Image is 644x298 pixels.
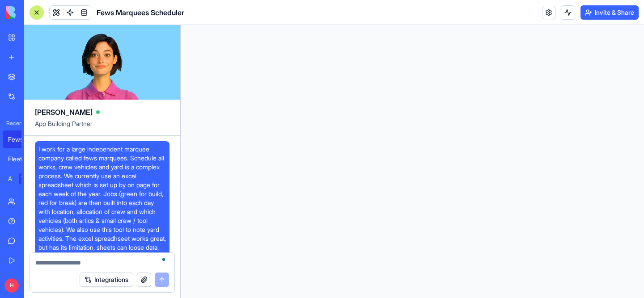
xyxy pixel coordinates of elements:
[35,119,169,135] span: App Building Partner
[38,145,166,288] span: I work for a large independent marquee company called fews marquees. Schedule all works, crew veh...
[3,130,38,148] a: Fews Marquees Scheduler
[19,173,33,184] div: TRY
[4,278,19,293] span: H
[97,7,184,18] span: Fews Marquees Scheduler
[35,107,93,118] span: [PERSON_NAME]
[8,155,33,164] div: FleetFlow Pro
[8,174,13,183] div: AI Logo Generator
[580,5,639,20] button: Invite & Share
[6,6,62,19] img: logo
[3,150,38,168] a: FleetFlow Pro
[35,258,169,267] textarea: To enrich screen reader interactions, please activate Accessibility in Grammarly extension settings
[80,273,133,287] button: Integrations
[3,170,38,188] a: AI Logo GeneratorTRY
[3,120,21,127] span: Recent
[8,135,33,144] div: Fews Marquees Scheduler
